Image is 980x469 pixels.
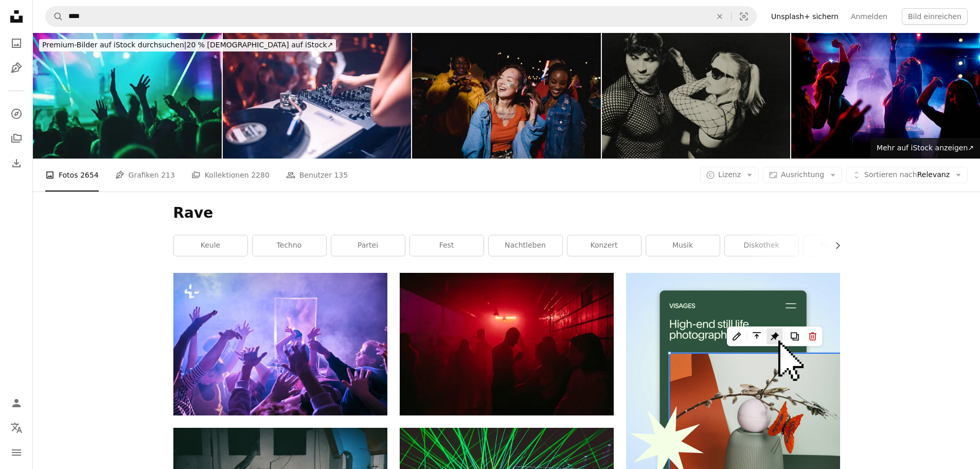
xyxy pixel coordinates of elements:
[646,235,720,256] a: Musik
[42,41,187,49] span: Premium-Bilder auf iStock durchsuchen |
[45,6,757,27] form: Finden Sie Bildmaterial auf der ganzen Webseite
[253,235,326,256] a: Techno
[765,8,845,25] a: Unsplash+ sichern
[410,235,484,256] a: Fest
[6,393,27,413] a: Anmelden / Registrieren
[718,170,741,179] span: Lizenz
[791,33,980,159] img: Tanzen in der disco
[870,138,980,159] a: Mehr auf iStock anzeigen↗
[725,235,798,256] a: Diskothek
[6,418,27,438] button: Sprache
[6,442,27,463] button: Menü
[846,167,968,183] button: Sortieren nachRelevanz
[173,204,840,222] h1: Rave
[33,33,222,159] img: Jubelnde Menge bei einem Konzert.
[191,159,270,192] a: Kollektionen 2280
[781,170,824,179] span: Ausrichtung
[173,273,387,415] img: eine Gruppe von Menschen, die ihre Hände in die Luft strecken
[804,235,877,256] a: Rave-Party
[828,235,840,256] button: Liste nach rechts verschieben
[6,103,27,124] a: Entdecken
[400,273,614,415] img: Gruppe von Personen im Raum
[732,7,756,26] button: Visuelle Suche
[223,33,412,159] img: Stellen Sie die Lautstärke!
[174,235,247,256] a: Keule
[700,167,759,183] button: Lizenz
[864,170,917,179] span: Sortieren nach
[115,159,175,192] a: Grafiken 213
[489,235,562,256] a: Nachtleben
[602,33,791,159] img: Party in Berlin.
[161,169,175,181] span: 213
[286,159,348,192] a: Benutzer 135
[251,169,270,181] span: 2280
[39,39,336,51] div: 20 % [DEMOGRAPHIC_DATA] auf iStock ↗
[902,8,968,25] button: Bild einreichen
[877,144,974,152] span: Mehr auf iStock anzeigen ↗
[6,153,27,173] a: Bisherige Downloads
[331,235,405,256] a: Partei
[708,7,731,26] button: Löschen
[864,170,950,180] span: Relevanz
[763,167,842,183] button: Ausrichtung
[33,33,342,58] a: Premium-Bilder auf iStock durchsuchen|20 % [DEMOGRAPHIC_DATA] auf iStock↗
[6,58,27,78] a: Grafiken
[6,128,27,149] a: Kollektionen
[845,8,894,25] a: Anmelden
[46,7,63,26] button: Unsplash suchen
[412,33,601,159] img: Junge Frau am Silent Disco
[173,339,387,349] a: eine Gruppe von Menschen, die ihre Hände in die Luft strecken
[567,235,641,256] a: Konzert
[6,33,27,54] a: Fotos
[334,169,348,181] span: 135
[400,339,614,349] a: Gruppe von Personen im Raum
